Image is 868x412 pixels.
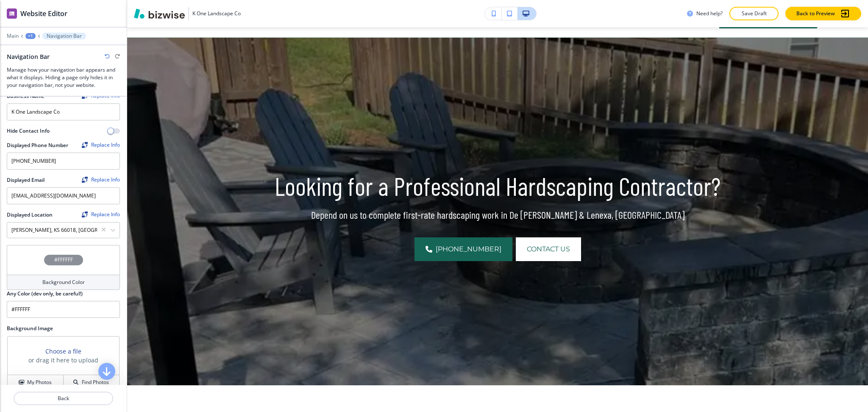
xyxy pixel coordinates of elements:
[7,211,53,219] h2: Displayed Location
[7,290,83,298] h2: Any Color (dev only, be careful!)
[415,237,512,261] a: [PHONE_NUMBER]
[82,177,120,183] div: Replace Info
[82,177,88,183] img: Replace
[696,10,723,17] h3: Need help?
[7,127,50,135] h2: Hide Contact Info
[82,93,120,99] button: ReplaceReplace Info
[82,142,120,148] div: Replace Info
[82,93,120,99] div: Replace Info
[516,237,581,261] button: Contact Us
[796,10,835,17] p: Back to Preview
[7,52,50,61] h2: Navigation Bar
[7,187,120,204] input: Ex. placeholder@bizwise.com
[7,176,45,184] h2: Displayed Email
[14,392,113,405] button: Back
[64,375,119,390] button: Find Photos
[28,356,98,365] h3: or drag it here to upload
[82,142,120,148] button: ReplaceReplace Info
[47,33,82,39] p: Navigation Bar
[20,8,67,19] h2: Website Editor
[82,177,120,183] button: ReplaceReplace Info
[7,223,101,237] input: Manual Input
[7,153,120,170] input: Ex. 561-222-1111
[740,10,768,17] p: Save Draft
[25,33,36,39] button: +1
[54,256,73,264] h4: #FFFFFF
[226,171,769,201] p: Looking for a Professional Hardscaping Contractor?
[82,177,120,184] span: Find and replace this information across Bizwise
[8,375,64,390] button: My Photos
[14,395,112,402] p: Back
[82,212,88,217] img: Replace
[527,244,570,254] span: Contact Us
[127,38,868,385] img: Banner Image
[42,33,86,39] button: Navigation Bar
[7,325,120,332] h2: Background Image
[7,8,17,19] img: editor icon
[82,142,88,148] img: Replace
[7,245,120,290] button: #FFFFFFBackground Color
[82,212,120,217] button: ReplaceReplace Info
[134,7,241,20] button: K One Landscape Co
[42,278,85,286] h4: Background Color
[82,379,109,386] h4: Find Photos
[82,212,120,217] div: Replace Info
[45,347,81,356] button: Choose a file
[192,10,241,17] h3: K One Landscape Co
[82,212,120,218] span: Find and replace this information across Bizwise
[7,336,120,391] div: Choose a fileor drag it here to uploadMy PhotosFind Photos
[7,33,19,39] button: Main
[729,7,779,20] button: Save Draft
[785,7,861,20] button: Back to Preview
[436,244,501,254] span: [PHONE_NUMBER]
[27,379,52,386] h4: My Photos
[134,8,185,19] img: Bizwise Logo
[82,142,120,149] span: Find and replace this information across Bizwise
[7,66,120,89] h3: Manage how your navigation bar appears and what it displays. Hiding a page only hides it in your ...
[7,142,68,149] h2: Displayed Phone Number
[226,209,769,221] p: Depend on us to complete first-rate hardscaping work in De [PERSON_NAME] & Lenexa, [GEOGRAPHIC_DATA]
